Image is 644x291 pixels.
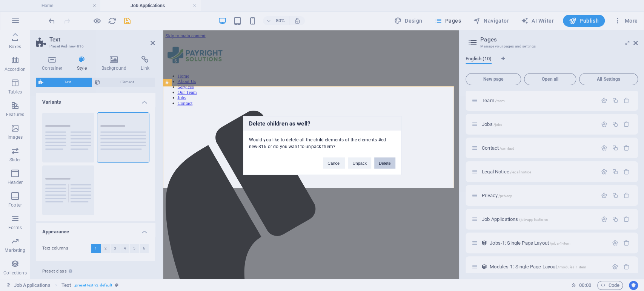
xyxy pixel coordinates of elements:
[323,158,345,169] button: Cancel
[348,158,371,169] button: Unpack
[374,158,395,169] button: Delete
[243,131,401,150] div: Would you like to delete all the child elements of the elements #ed-new-816 or do you want to unp...
[243,116,401,131] h3: Delete children as well?
[3,3,53,9] a: Skip to main content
